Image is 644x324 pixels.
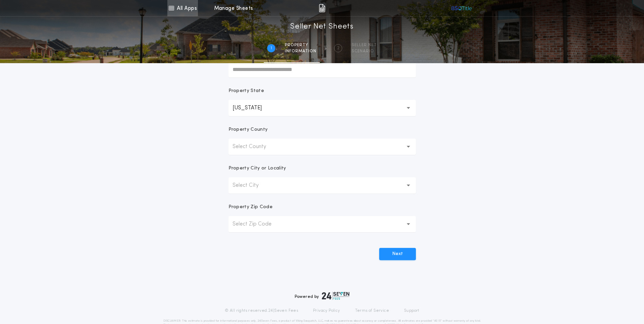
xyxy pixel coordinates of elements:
[450,5,473,12] img: vs-icon
[379,248,416,260] button: Next
[228,139,416,155] button: Select County
[228,204,273,211] p: Property Zip Code
[322,292,350,300] img: logo
[285,42,316,48] span: Property
[233,220,282,228] p: Select Zip Code
[295,292,350,300] div: Powered by
[290,21,354,32] h1: Seller Net Sheets
[313,308,340,313] a: Privacy Policy
[285,49,316,54] span: information
[352,42,377,48] span: SELLER NET
[355,308,389,313] a: Terms of Service
[228,126,268,133] p: Property County
[337,46,339,51] h2: 2
[228,165,286,172] p: Property City or Locality
[319,4,325,12] img: img
[271,46,272,51] h2: 1
[233,143,277,151] p: Select County
[228,177,416,194] button: Select City
[233,181,270,190] p: Select City
[233,104,273,112] p: [US_STATE]
[228,88,264,94] p: Property State
[228,100,416,116] button: [US_STATE]
[404,308,419,313] a: Support
[228,216,416,232] button: Select Zip Code
[352,49,377,54] span: SCENARIO
[225,308,298,313] p: © All rights reserved. 24|Seven Fees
